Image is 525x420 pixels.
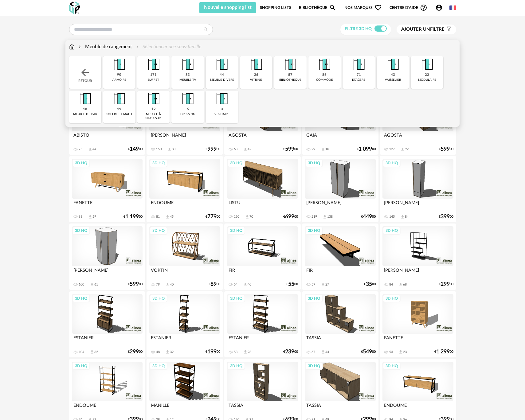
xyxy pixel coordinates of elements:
[187,107,189,112] div: 6
[149,401,220,414] div: MANILLE
[327,215,333,219] div: 138
[220,73,224,77] div: 44
[345,27,372,31] span: Filtre 3D HQ
[305,227,323,235] div: 3D HQ
[149,266,220,278] div: VORTIN
[227,227,245,235] div: 3D HQ
[321,147,325,152] span: Download icon
[285,147,294,151] span: 599
[389,350,393,354] div: 53
[389,215,395,219] div: 145
[361,350,376,354] div: € 00
[73,112,97,116] div: meuble de bar
[316,56,333,73] img: Meuble%20de%20rangement.png
[180,112,195,116] div: dressing
[441,147,450,151] span: 599
[383,159,401,167] div: 3D HQ
[72,199,143,211] div: FANETTE
[305,159,323,167] div: 3D HQ
[227,362,245,370] div: 3D HQ
[248,147,251,151] div: 42
[165,215,170,219] span: Download icon
[88,215,92,219] span: Download icon
[69,224,145,290] a: 3D HQ [PERSON_NAME] 100 Download icon 61 €59900
[147,156,223,222] a: 3D HQ ENDOUME 81 Download icon 45 €77900
[305,334,375,346] div: TASSIA
[72,362,90,370] div: 3D HQ
[156,350,160,354] div: 48
[305,199,375,211] div: [PERSON_NAME]
[389,282,393,287] div: 84
[403,282,407,287] div: 68
[323,215,327,219] span: Download icon
[106,112,133,116] div: coffre et malle
[117,107,121,112] div: 19
[380,224,456,290] a: 3D HQ [PERSON_NAME] 84 Download icon 68 €29900
[302,291,378,358] a: 3D HQ TASSIA 67 Download icon 44 €54900
[305,131,375,143] div: GAIA
[221,107,223,112] div: 3
[170,282,174,287] div: 40
[69,156,145,222] a: 3D HQ FANETTE 98 Download icon 59 €1 19900
[92,215,96,219] div: 59
[364,282,376,286] div: € 00
[128,282,143,286] div: € 00
[199,2,256,13] button: Nouvelle shopping list
[302,224,378,290] a: 3D HQ FIR 57 Download icon 27 €3500
[206,350,220,354] div: € 00
[325,147,329,151] div: 10
[285,350,294,354] span: 239
[243,147,248,152] span: Download icon
[405,215,409,219] div: 84
[311,215,317,219] div: 219
[351,56,367,73] img: Meuble%20de%20rangement.png
[147,224,223,290] a: 3D HQ VORTIN 79 Download icon 40 €8900
[77,43,132,50] div: Meuble de rangement
[227,159,245,167] div: 3D HQ
[254,73,258,77] div: 26
[72,159,90,167] div: 3D HQ
[224,156,300,222] a: 3D HQ LISTU 130 Download icon 70 €69900
[400,215,405,219] span: Download icon
[305,266,375,278] div: FIR
[245,215,249,219] span: Download icon
[179,91,196,107] img: Meuble%20de%20rangement.png
[325,350,329,354] div: 44
[112,78,126,82] div: armoire
[383,294,401,302] div: 3D HQ
[418,78,436,82] div: modulaire
[234,147,237,151] div: 63
[117,73,121,77] div: 90
[214,112,229,116] div: vestiaire
[383,227,401,235] div: 3D HQ
[69,56,101,89] div: Retour
[445,26,452,33] span: Filter icon
[288,282,294,286] span: 55
[139,112,168,120] div: meuble à chaussure
[214,91,230,107] img: Meuble%20de%20rangement.png
[389,147,395,151] div: 127
[172,147,175,151] div: 80
[149,199,220,211] div: ENDOUME
[449,4,456,11] img: fr
[214,56,230,73] img: Meuble%20de%20rangement.png
[227,131,298,143] div: AGOSTA
[401,26,445,33] span: filtre
[145,56,162,73] img: Meuble%20de%20rangement.png
[69,291,145,358] a: 3D HQ ESTANIER 104 Download icon 62 €29900
[234,350,237,354] div: 53
[227,334,298,346] div: ESTANIER
[156,215,160,219] div: 81
[79,215,82,219] div: 98
[285,215,294,219] span: 699
[363,215,372,219] span: 449
[305,294,323,302] div: 3D HQ
[156,282,160,287] div: 79
[207,350,217,354] span: 199
[123,215,143,219] div: € 00
[150,73,157,77] div: 171
[311,147,315,151] div: 29
[311,350,315,354] div: 67
[224,224,300,290] a: 3D HQ FIR 54 Download icon 40 €5500
[380,156,456,222] a: 3D HQ [PERSON_NAME] 145 Download icon 84 €39900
